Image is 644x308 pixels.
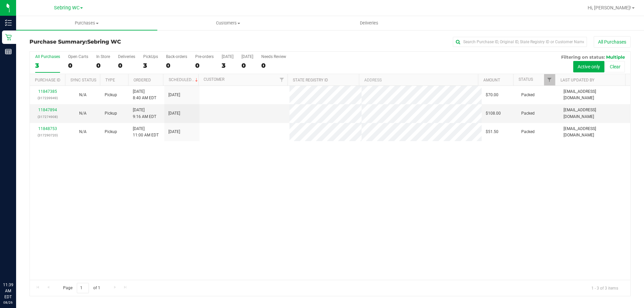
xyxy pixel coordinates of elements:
a: Scheduled [169,77,199,82]
span: $70.00 [486,92,498,98]
a: Customer [204,77,224,82]
span: Not Applicable [79,129,87,134]
a: 11847894 [38,108,57,112]
span: [DATE] [168,92,180,98]
span: $108.00 [486,110,501,117]
span: Customers [158,20,298,26]
a: Deliveries [299,16,440,30]
span: $51.50 [486,129,498,135]
a: Sync Status [70,78,96,82]
a: Ordered [133,78,151,82]
div: [DATE] [222,54,233,59]
inline-svg: Retail [5,34,12,41]
p: 08/26 [3,300,13,305]
span: Pickup [105,129,117,135]
div: Deliveries [118,54,135,59]
input: Search Purchase ID, Original ID, State Registry ID or Customer Name... [453,37,587,47]
a: State Registry ID [293,78,328,82]
span: Pickup [105,92,117,98]
span: Packed [521,129,535,135]
span: Deliveries [351,20,387,26]
inline-svg: Reports [5,48,12,55]
input: 1 [77,283,89,293]
a: Last Updated By [560,78,594,82]
div: 0 [241,62,253,69]
a: Amount [483,78,500,82]
span: Filtering on status: [561,54,605,60]
span: Purchases [16,20,157,26]
iframe: Resource center [7,254,27,274]
div: 0 [68,62,88,69]
div: 3 [143,62,158,69]
span: [EMAIL_ADDRESS][DOMAIN_NAME] [563,88,626,101]
span: Not Applicable [79,111,87,116]
span: Packed [521,110,535,117]
a: Type [105,78,115,82]
span: 1 - 3 of 3 items [586,283,624,293]
span: Multiple [606,54,625,60]
span: Hi, [PERSON_NAME]! [588,5,631,10]
button: Active only [573,61,604,72]
h3: Purchase Summary: [30,39,230,45]
button: Clear [605,61,625,72]
span: [DATE] [168,110,180,117]
div: 0 [118,62,135,69]
div: PickUps [143,54,158,59]
button: N/A [79,129,87,135]
span: Pickup [105,110,117,117]
div: Needs Review [261,54,286,59]
div: Open Carts [68,54,88,59]
span: [DATE] 11:00 AM EDT [133,126,159,138]
span: [DATE] 9:16 AM EDT [133,107,156,120]
p: (317239949) [34,95,61,101]
span: Packed [521,92,535,98]
div: 0 [261,62,286,69]
div: 0 [195,62,214,69]
a: Purchase ID [35,78,60,82]
div: In Store [96,54,110,59]
button: All Purchases [594,36,631,48]
span: [DATE] 8:40 AM EDT [133,88,156,101]
div: 3 [35,62,60,69]
div: 0 [166,62,187,69]
a: Customers [157,16,299,30]
div: 0 [96,62,110,69]
a: Status [519,77,533,82]
span: Sebring WC [54,5,79,11]
button: N/A [79,110,87,117]
span: [DATE] [168,129,180,135]
span: Sebring WC [87,39,121,45]
a: Purchases [16,16,157,30]
a: 11847385 [38,89,57,94]
div: Back-orders [166,54,187,59]
span: [EMAIL_ADDRESS][DOMAIN_NAME] [563,107,626,120]
span: [EMAIL_ADDRESS][DOMAIN_NAME] [563,126,626,138]
a: Filter [544,74,555,85]
th: Address [359,74,478,86]
div: All Purchases [35,54,60,59]
span: Page of 1 [57,283,106,293]
p: (317274908) [34,114,61,120]
div: [DATE] [241,54,253,59]
span: Not Applicable [79,93,87,97]
div: Pre-orders [195,54,214,59]
p: (317290720) [34,132,61,138]
button: N/A [79,92,87,98]
inline-svg: Inventory [5,19,12,26]
p: 11:39 AM EDT [3,282,13,300]
a: 11848753 [38,126,57,131]
div: 3 [222,62,233,69]
a: Filter [276,74,287,85]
